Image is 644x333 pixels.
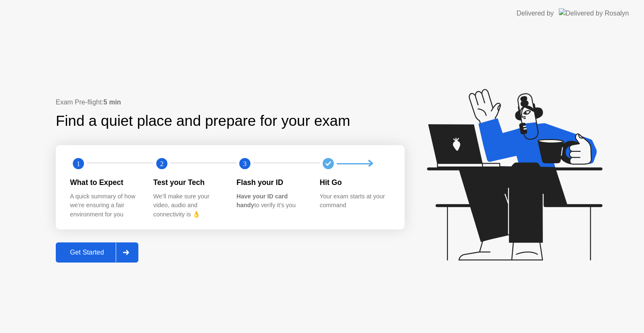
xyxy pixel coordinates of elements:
div: Flash your ID [236,177,306,188]
div: Delivered by [517,8,554,18]
img: Delivered by Rosalyn [559,8,629,18]
div: Test your Tech [153,177,223,188]
div: Find a quiet place and prepare for your exam [56,110,351,132]
div: Get Started [58,249,116,256]
text: 1 [77,160,80,168]
div: We’ll make sure your video, audio and connectivity is 👌 [153,192,223,219]
div: A quick summary of how we’re ensuring a fair environment for you [70,192,140,219]
text: 2 [160,160,163,168]
div: What to Expect [70,177,140,188]
b: 5 min [104,99,121,106]
div: Hit Go [320,177,390,188]
button: Get Started [56,242,138,263]
div: to verify it’s you [236,192,306,210]
text: 3 [243,160,247,168]
div: Your exam starts at your command [320,192,390,210]
div: Exam Pre-flight: [56,97,405,107]
b: Have your ID card handy [236,193,288,209]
